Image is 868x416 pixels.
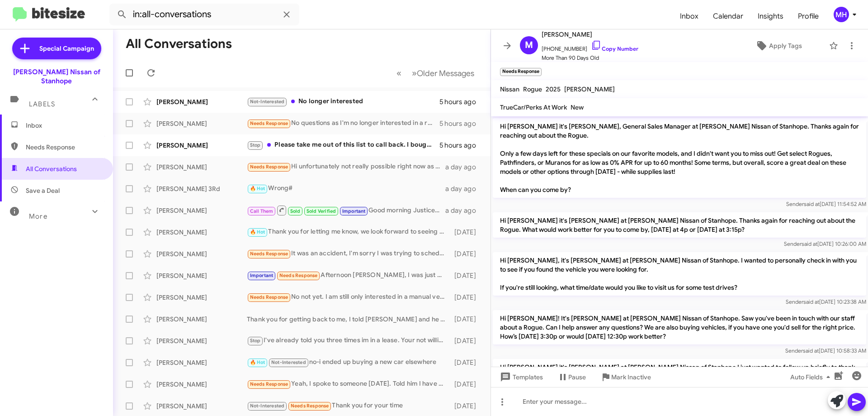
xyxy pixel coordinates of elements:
span: 🔥 Hot [250,229,265,235]
span: Auto Fields [790,369,834,385]
span: Pause [568,369,586,385]
a: Copy Number [591,45,638,52]
small: Needs Response [500,68,542,76]
span: Sender [DATE] 10:26:00 AM [784,240,866,247]
span: Stop [250,142,261,148]
div: [DATE] [450,249,483,258]
p: Hi [PERSON_NAME] it's [PERSON_NAME] at [PERSON_NAME] Nissan of Stanhope I just wanted to follow u... [493,359,866,411]
div: a day ago [445,184,483,193]
span: Sender [DATE] 10:58:33 AM [785,347,866,354]
div: MH [834,7,849,22]
span: Sender [DATE] 11:54:52 AM [786,201,866,207]
span: Not-Interested [250,99,285,105]
div: 5 hours ago [439,119,483,128]
span: Needs Response [250,251,288,257]
div: Please take me out of this list to call back. I bought me a vehicle already please [247,140,439,150]
button: Templates [491,369,550,385]
p: Hi [PERSON_NAME], it's [PERSON_NAME] at [PERSON_NAME] Nissan of Stanhope. I wanted to personally ... [493,252,866,296]
div: Wrong# [247,183,445,194]
span: Stop [250,338,261,344]
span: Needs Response [279,273,318,278]
button: Mark Inactive [593,369,658,385]
div: Afternoon [PERSON_NAME], I was just wondering when that information will be available? I checked ... [247,270,450,281]
div: no-i ended up buying a new car elsewhere [247,357,450,368]
span: Needs Response [250,381,288,387]
div: [PERSON_NAME] 3Rd [156,184,247,193]
p: Hi [PERSON_NAME]! It's [PERSON_NAME] at [PERSON_NAME] Nissan of Stanhope. Saw you've been in touc... [493,310,866,344]
div: I've already told you three times im in a lease. Your not willing to buyout the lease. So PLEASE ... [247,335,450,346]
a: Calendar [706,3,750,29]
div: Thank you for getting back to me, I told [PERSON_NAME] and he is going to be reaching out to you,... [247,315,450,324]
span: said at [803,347,819,354]
span: Sender [DATE] 10:23:38 AM [786,298,866,305]
span: Labels [29,100,55,108]
span: TrueCar/Perks At Work [500,103,567,111]
a: Inbox [673,3,706,29]
span: said at [804,201,820,207]
span: More Than 90 Days Old [542,53,638,62]
span: 🔥 Hot [250,186,265,191]
div: No not yet. I am still only interested in a manual versa at this time [247,292,450,302]
button: Next [406,64,480,82]
span: [PERSON_NAME] [542,29,638,40]
span: Older Messages [417,68,474,78]
div: [DATE] [450,358,483,367]
p: Hi [PERSON_NAME] it's [PERSON_NAME] at [PERSON_NAME] Nissan of Stanhope. Thanks again for reachin... [493,212,866,238]
div: [DATE] [450,380,483,389]
div: [DATE] [450,336,483,345]
p: Hi [PERSON_NAME] it's [PERSON_NAME], General Sales Manager at [PERSON_NAME] Nissan of Stanhope. T... [493,118,866,198]
span: Apply Tags [769,38,802,54]
div: [PERSON_NAME] [156,163,247,172]
div: No longer interested [247,96,439,107]
span: Rogue [523,85,542,93]
span: [PERSON_NAME] [564,85,615,93]
div: [DATE] [450,315,483,324]
span: All Conversations [26,164,77,173]
span: said at [803,298,819,305]
span: More [29,212,47,220]
nav: Page navigation example [392,64,480,82]
span: Call Them [250,208,274,214]
div: [PERSON_NAME] [156,97,247,106]
div: No questions as I'm no longer interested in a rogue I'm waiting for 2026 [PERSON_NAME] with 2.1 p... [247,118,439,129]
div: [PERSON_NAME] [156,141,247,150]
span: Special Campaign [39,44,94,53]
span: « [396,67,401,79]
div: [PERSON_NAME] [156,293,247,302]
div: a day ago [445,163,483,172]
div: [PERSON_NAME] [156,206,247,215]
div: [PERSON_NAME] [156,358,247,367]
span: Mark Inactive [611,369,651,385]
div: Good morning Justice. the best thing you can do is try to contact Nissan-Infiniti LT directly. Th... [247,205,445,216]
span: Not-Interested [271,359,306,365]
span: New [571,103,584,111]
div: [PERSON_NAME] [156,249,247,258]
div: [DATE] [450,271,483,280]
div: [PERSON_NAME] [156,380,247,389]
div: a day ago [445,206,483,215]
div: [PERSON_NAME] [156,315,247,324]
span: Templates [498,369,543,385]
span: Important [250,273,274,278]
span: Not-Interested [250,403,285,409]
span: Needs Response [291,403,329,409]
div: Yeah, I spoke to someone [DATE]. Told him I have his contact when I'm ready to purchase. I'll cal... [247,379,450,389]
div: 5 hours ago [439,97,483,106]
span: » [412,67,417,79]
button: Pause [550,369,593,385]
div: Thank you for your time [247,401,450,411]
button: Previous [391,64,407,82]
span: M [525,38,533,53]
div: [DATE] [450,293,483,302]
span: Sold Verified [307,208,336,214]
span: Needs Response [250,120,288,126]
div: [PERSON_NAME] [156,336,247,345]
a: Insights [750,3,791,29]
div: 5 hours ago [439,141,483,150]
input: Search [109,4,299,25]
div: [DATE] [450,402,483,411]
div: [PERSON_NAME] [156,402,247,411]
div: [DATE] [450,228,483,237]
